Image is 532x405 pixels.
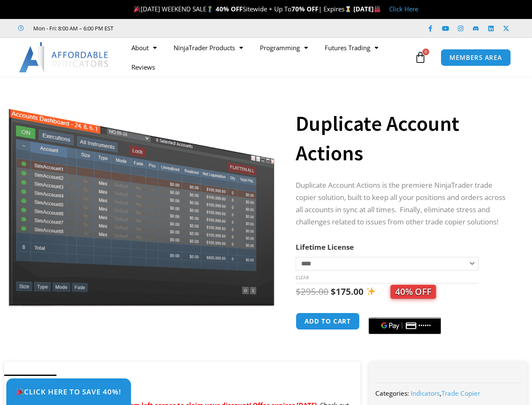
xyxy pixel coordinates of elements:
[316,38,387,57] a: Futures Trading
[331,286,336,297] span: $
[6,378,131,405] a: 🎉Click Here to save 40%!
[134,6,140,12] img: 🎉
[367,311,443,312] iframe: Secure payment input frame
[402,45,439,70] a: 0
[31,23,113,33] span: Mon - Fri: 8:00 AM – 6:00 PM EST
[296,286,301,297] span: $
[296,286,329,297] bdi: 295.00
[390,285,436,299] span: 40% OFF
[353,5,381,13] strong: [DATE]
[296,179,511,228] p: Duplicate Account Actions is the premiere NinjaTrader trade copier solution, built to keep all yo...
[291,5,318,13] strong: 70% OFF
[419,323,431,329] text: ••••••
[123,38,165,57] a: About
[296,242,354,252] label: Lifetime License
[296,275,309,281] a: Clear options
[374,6,380,12] img: 🏭
[123,38,412,77] nav: Menu
[132,5,353,13] span: [DATE] WEEKEND SALE Sitewide + Up To | Expires
[345,6,351,12] img: ⌛
[207,6,213,12] img: 🏌️‍♂️
[422,49,429,55] span: 0
[369,317,441,334] button: Buy with GPay
[165,38,251,57] a: NinjaTrader Products
[216,5,243,13] strong: 40% OFF
[123,57,163,77] a: Reviews
[125,24,251,32] iframe: Customer reviews powered by Trustpilot
[251,38,316,57] a: Programming
[6,92,276,307] img: Screenshot 2024-08-26 15414455555
[449,54,502,61] span: MEMBERS AREA
[296,109,511,168] h1: Duplicate Account Actions
[4,375,56,391] a: Description
[19,42,110,73] img: LogoAI | Affordable Indicators – NinjaTrader
[16,388,121,395] span: Click Here to save 40%!
[296,313,360,330] button: Add to cart
[389,5,418,13] a: Click Here
[16,388,24,395] img: 🎉
[441,49,511,66] a: MEMBERS AREA
[366,287,375,296] img: ✨
[331,286,364,297] bdi: 175.00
